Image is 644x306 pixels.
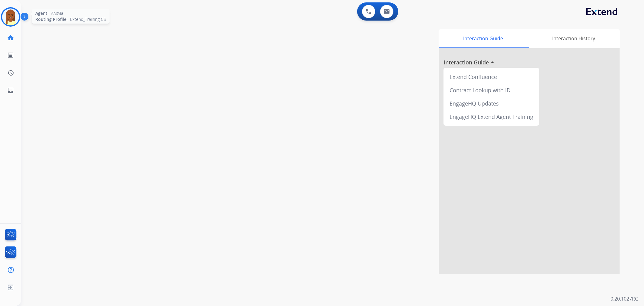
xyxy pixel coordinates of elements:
[439,29,528,48] div: Interaction Guide
[446,110,537,123] div: EngageHQ Extend Agent Training
[7,87,14,94] mat-icon: inbox
[2,8,19,25] img: avatar
[7,69,14,76] mat-icon: history
[446,83,537,97] div: Contract Lookup with ID
[446,97,537,110] div: EngageHQ Updates
[7,52,14,59] mat-icon: list_alt
[35,16,68,22] span: Routing Profile:
[35,10,49,16] span: Agent:
[70,16,106,22] span: Extend_Training CS
[51,10,63,16] span: Alysyia
[528,29,620,48] div: Interaction History
[446,70,537,83] div: Extend Confluence
[610,295,638,302] p: 0.20.1027RC
[7,34,14,41] mat-icon: home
